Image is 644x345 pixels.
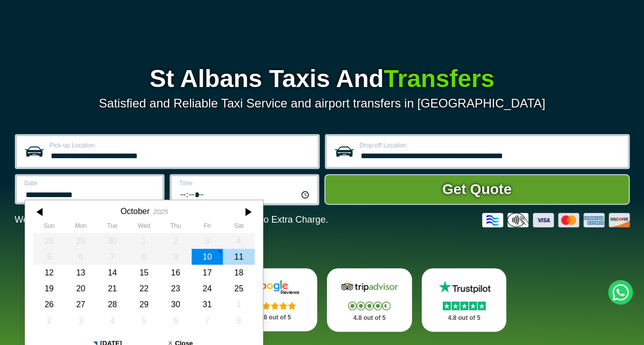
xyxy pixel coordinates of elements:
div: 08 November 2025 [223,313,255,329]
div: 30 October 2025 [159,296,191,312]
img: Stars [254,301,296,310]
div: 13 October 2025 [65,265,96,281]
label: Drop-off Location [360,142,621,148]
div: 08 October 2025 [128,249,160,265]
div: 24 October 2025 [191,281,223,296]
th: Tuesday [96,222,128,232]
div: 27 October 2025 [65,296,96,312]
p: Satisfied and Reliable Taxi Service and airport transfers in [GEOGRAPHIC_DATA] [15,96,630,111]
div: 28 September 2025 [33,233,65,249]
img: Stars [348,301,390,310]
a: Tripadvisor Stars 4.8 out of 5 [327,268,412,332]
img: Stars [443,301,486,310]
div: 02 November 2025 [33,313,65,329]
div: 15 October 2025 [128,265,160,281]
div: 22 October 2025 [128,281,160,296]
div: 28 October 2025 [96,296,128,312]
label: Date [25,180,156,186]
div: 31 October 2025 [191,296,223,312]
div: 07 November 2025 [191,313,223,329]
div: 16 October 2025 [159,265,191,281]
img: Google [244,279,305,295]
div: 26 October 2025 [33,296,65,312]
img: Tripadvisor [339,279,400,295]
div: 03 November 2025 [65,313,96,329]
div: 19 October 2025 [33,281,65,296]
div: 30 September 2025 [96,233,128,249]
div: 29 October 2025 [128,296,160,312]
div: 01 October 2025 [128,233,160,249]
a: Trustpilot Stars 4.8 out of 5 [422,268,507,332]
img: Credit And Debit Cards [482,213,630,227]
div: 12 October 2025 [33,265,65,281]
img: Trustpilot [433,279,495,295]
div: 06 November 2025 [159,313,191,329]
div: 29 September 2025 [65,233,96,249]
h1: St Albans Taxis And [15,67,630,91]
p: 4.8 out of 5 [243,311,306,324]
div: 02 October 2025 [159,233,191,249]
div: 05 October 2025 [33,249,65,265]
div: 18 October 2025 [223,265,255,281]
th: Wednesday [128,222,160,232]
span: The Car at No Extra Charge. [211,214,328,225]
p: We Now Accept Card & Contactless Payment In [15,214,328,225]
div: 11 October 2025 [223,249,255,265]
div: 14 October 2025 [96,265,128,281]
div: 2025 [153,208,168,215]
label: Pick-up Location [50,142,311,148]
th: Sunday [33,222,65,232]
div: 23 October 2025 [159,281,191,296]
div: 04 October 2025 [223,233,255,249]
p: 4.8 out of 5 [338,312,401,325]
div: 01 November 2025 [223,296,255,312]
div: 05 November 2025 [128,313,160,329]
div: 20 October 2025 [65,281,96,296]
label: Time [179,180,311,186]
p: 4.8 out of 5 [433,312,495,325]
div: 25 October 2025 [223,281,255,296]
div: 09 October 2025 [159,249,191,265]
div: 21 October 2025 [96,281,128,296]
th: Saturday [223,222,255,232]
div: 17 October 2025 [191,265,223,281]
div: 04 November 2025 [96,313,128,329]
a: Google Stars 4.8 out of 5 [232,268,317,331]
span: Transfers [384,65,494,92]
div: 07 October 2025 [96,249,128,265]
th: Monday [65,222,96,232]
div: October [120,206,150,216]
th: Thursday [159,222,191,232]
div: 10 October 2025 [191,249,223,265]
button: Get Quote [324,174,630,205]
div: 06 October 2025 [65,249,96,265]
div: 03 October 2025 [191,233,223,249]
th: Friday [191,222,223,232]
